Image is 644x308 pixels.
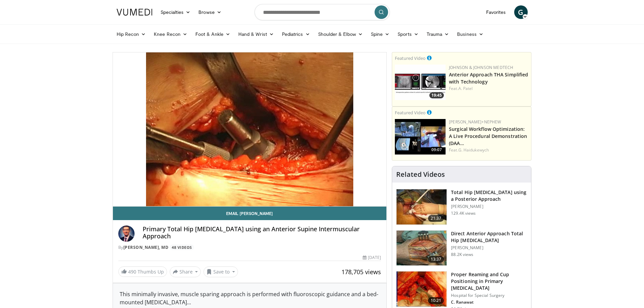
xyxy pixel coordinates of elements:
[397,271,447,307] img: 9ceeadf7-7a50-4be6-849f-8c42a554e74d.150x105_q85_crop-smart_upscale.jpg
[451,230,527,244] h3: Direct Anterior Approach Total Hip [MEDICAL_DATA]
[482,5,510,19] a: Favorites
[458,86,473,91] a: A. Patel
[191,27,234,41] a: Foot & Ankle
[451,204,527,209] p: [PERSON_NAME]
[428,215,444,222] span: 21:37
[170,244,194,250] a: 48 Videos
[514,5,528,19] a: G
[429,147,444,153] span: 09:07
[113,27,150,41] a: Hip Recon
[449,119,501,125] a: [PERSON_NAME]+Nephew
[395,110,426,116] small: Featured Video
[458,147,489,153] a: G. Haidukewych
[393,27,423,41] a: Sports
[278,27,314,41] a: Pediatrics
[449,65,513,70] a: Johnson & Johnson MedTech
[395,119,446,155] a: 09:07
[451,252,473,257] p: 88.2K views
[429,92,444,98] span: 19:45
[395,65,446,100] a: 19:45
[117,9,152,16] img: VuMedi Logo
[118,226,135,242] img: Avatar
[363,255,381,261] div: [DATE]
[451,245,527,251] p: [PERSON_NAME]
[341,268,381,276] span: 178,705 views
[453,27,487,41] a: Business
[451,211,476,216] p: 129.4K views
[449,71,528,85] a: Anterior Approach THA Simplified with Technology
[428,297,444,304] span: 10:21
[396,230,527,266] a: 13:37 Direct Anterior Approach Total Hip [MEDICAL_DATA] [PERSON_NAME] 88.2K views
[449,147,528,153] div: Feat.
[118,266,167,277] a: 490 Thumbs Up
[170,266,201,277] button: Share
[255,4,390,20] input: Search topics, interventions
[367,27,393,41] a: Spine
[395,55,426,61] small: Featured Video
[395,119,446,155] img: bcfc90b5-8c69-4b20-afee-af4c0acaf118.150x105_q85_crop-smart_upscale.jpg
[204,266,238,277] button: Save to
[395,65,446,100] img: 06bb1c17-1231-4454-8f12-6191b0b3b81a.150x105_q85_crop-smart_upscale.jpg
[428,256,444,263] span: 13:37
[143,226,381,240] h4: Primary Total Hip [MEDICAL_DATA] using an Anterior Supine Intermuscular Approach
[194,5,225,19] a: Browse
[157,5,195,19] a: Specialties
[451,300,527,305] p: C. Ranawat
[397,231,447,266] img: 294118_0000_1.png.150x105_q85_crop-smart_upscale.jpg
[118,244,381,251] div: By
[128,268,136,275] span: 490
[423,27,453,41] a: Trauma
[451,189,527,203] h3: Total Hip [MEDICAL_DATA] using a Posterior Approach
[396,189,527,225] a: 21:37 Total Hip [MEDICAL_DATA] using a Posterior Approach [PERSON_NAME] 129.4K views
[314,27,367,41] a: Shoulder & Elbow
[150,27,191,41] a: Knee Recon
[451,271,527,291] h3: Proper Reaming and Cup Positioning in Primary [MEDICAL_DATA]
[396,170,445,179] h4: Related Videos
[113,52,387,207] video-js: Video Player
[234,27,278,41] a: Hand & Wrist
[123,244,169,250] a: [PERSON_NAME], MD
[113,207,387,220] a: Email [PERSON_NAME]
[451,293,527,298] p: Hospital for Special Surgery
[449,86,528,92] div: Feat.
[397,189,447,224] img: 286987_0000_1.png.150x105_q85_crop-smart_upscale.jpg
[449,126,527,146] a: Surgical Workflow Optimization: A Live Procedural Demonstration (DAA…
